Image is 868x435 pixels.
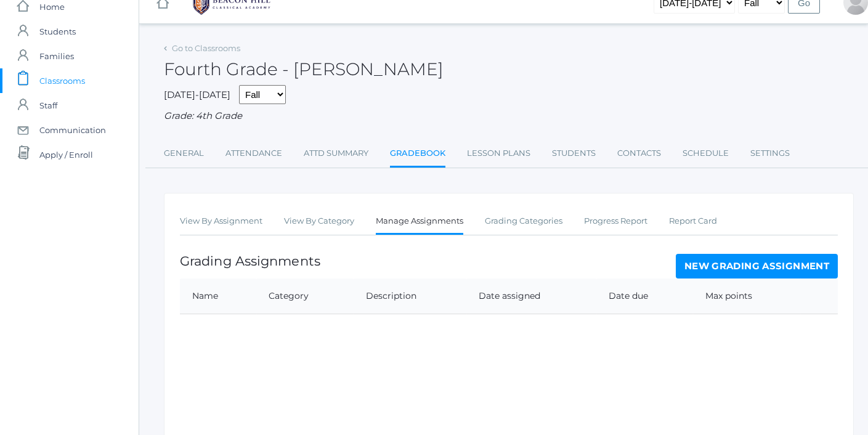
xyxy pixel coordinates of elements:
[172,43,240,53] a: Go to Classrooms
[225,141,282,166] a: Attendance
[256,278,354,314] th: Category
[617,141,661,166] a: Contacts
[390,141,445,168] a: Gradebook
[180,209,262,234] a: View By Assignment
[39,19,76,44] span: Students
[164,60,444,79] h2: Fourth Grade - [PERSON_NAME]
[39,93,57,118] span: Staff
[467,141,530,166] a: Lesson Plans
[485,209,562,234] a: Grading Categories
[164,109,854,123] div: Grade: 4th Grade
[376,209,463,235] a: Manage Assignments
[466,278,596,314] th: Date assigned
[354,278,467,314] th: Description
[180,278,256,314] th: Name
[669,209,717,234] a: Report Card
[39,118,106,142] span: Communication
[596,278,693,314] th: Date due
[39,142,93,167] span: Apply / Enroll
[180,254,320,268] h1: Grading Assignments
[304,141,368,166] a: Attd Summary
[164,141,204,166] a: General
[584,209,647,234] a: Progress Report
[750,141,790,166] a: Settings
[39,44,74,68] span: Families
[164,89,230,100] span: [DATE]-[DATE]
[284,209,354,234] a: View By Category
[676,254,838,278] a: New Grading Assignment
[552,141,596,166] a: Students
[39,68,85,93] span: Classrooms
[693,278,801,314] th: Max points
[683,141,729,166] a: Schedule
